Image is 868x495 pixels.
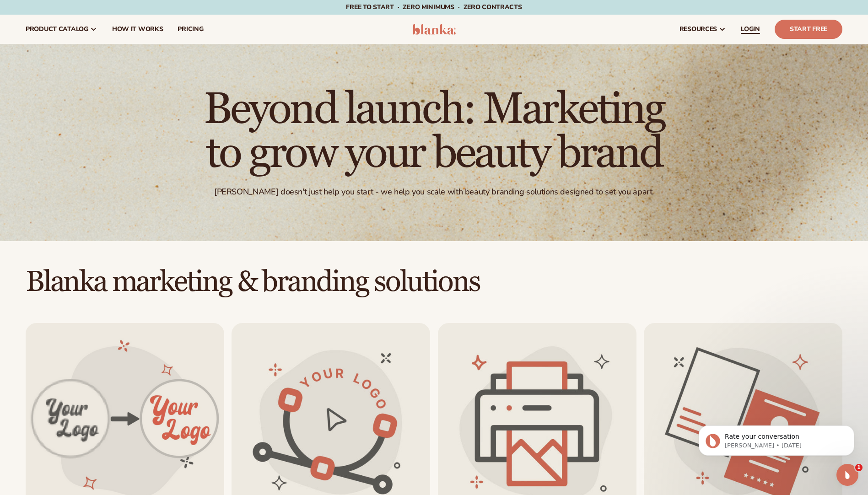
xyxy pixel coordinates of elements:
[412,24,456,35] img: logo
[836,464,858,486] iframe: Intercom live chat
[105,15,171,44] a: How It Works
[346,3,522,11] span: Free to start · ZERO minimums · ZERO contracts
[679,26,717,33] span: resources
[672,15,733,44] a: resources
[178,26,203,33] span: pricing
[26,26,88,33] span: product catalog
[170,15,210,44] a: pricing
[775,20,842,39] a: Start Free
[183,88,686,176] h1: Beyond launch: Marketing to grow your beauty brand
[112,26,163,33] span: How It Works
[685,406,868,470] iframe: Intercom notifications message
[855,464,863,471] span: 1
[18,15,105,44] a: product catalog
[741,26,760,33] span: LOGIN
[733,15,767,44] a: LOGIN
[214,187,654,197] div: [PERSON_NAME] doesn't just help you start - we help you scale with beauty branding solutions desi...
